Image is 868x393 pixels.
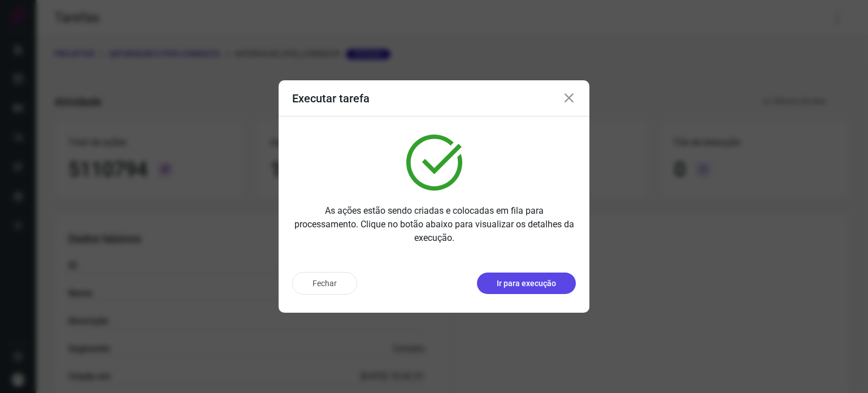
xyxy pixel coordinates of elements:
[497,278,556,290] p: Ir para execução
[477,273,576,294] button: Ir para execução
[292,92,370,105] h3: Executar tarefa
[292,204,576,245] p: As ações estão sendo criadas e colocadas em fila para processamento. Clique no botão abaixo para ...
[406,135,462,191] img: verified.svg
[292,272,357,295] button: Fechar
